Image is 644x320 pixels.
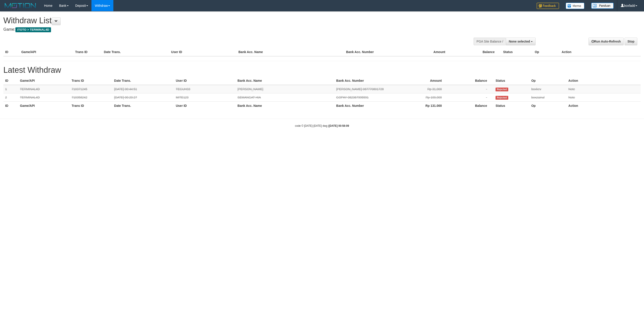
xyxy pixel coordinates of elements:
[174,102,236,110] th: User ID
[509,40,530,43] span: None selected
[295,124,349,127] small: code © [DATE]-[DATE] dwg |
[3,66,641,75] h1: Latest Withdraw
[567,77,641,85] th: Action
[102,48,169,56] th: Date Trans.
[112,102,174,110] th: Date Trans.
[496,88,508,91] span: Rejected
[3,93,18,102] td: 2
[399,93,449,102] td: Rp 100,000
[494,102,530,110] th: Status
[496,96,508,100] span: Rejected
[537,3,559,9] img: Feedback.jpg
[344,48,398,56] th: Bank Acc. Number
[568,96,575,99] a: Note
[530,102,567,110] th: Op
[533,48,560,56] th: Op
[506,38,536,45] button: None selected
[236,102,334,110] th: Bank Acc. Name
[73,48,102,56] th: Trans ID
[335,77,399,85] th: Bank Acc. Number
[336,96,347,99] span: GOPAY
[363,87,384,91] span: 087770801728
[336,87,362,91] span: [PERSON_NAME]
[112,85,174,93] td: [DATE] 00:44:51
[329,124,349,127] strong: [DATE] 00:58:09
[449,77,494,85] th: Balance
[449,93,494,102] td: -
[18,102,70,110] th: Game/API
[3,77,18,85] th: ID
[3,102,18,110] th: ID
[348,96,369,99] span: 082367995591
[237,87,263,91] a: [PERSON_NAME]
[449,85,494,93] td: -
[530,77,567,85] th: Op
[236,77,334,85] th: Bank Acc. Name
[15,27,51,32] span: ITOTO > TERMINAL4D
[399,85,449,93] td: Rp 31,000
[70,93,112,102] td: 710358242
[19,48,73,56] th: Game/API
[335,102,399,110] th: Bank Acc. Number
[568,87,575,91] a: Note
[452,48,501,56] th: Balance
[591,3,614,9] img: panduan.png
[174,93,236,102] td: MITE123
[237,96,261,99] a: SEMANGAT HIA
[501,48,533,56] th: Status
[399,102,449,110] th: Rp 131.000
[70,85,112,93] td: 710371245
[169,48,237,56] th: User ID
[174,85,236,93] td: TEGUH33
[70,102,112,110] th: Trans ID
[70,77,112,85] th: Trans ID
[530,85,567,93] td: boxkev
[237,48,344,56] th: Bank Acc. Name
[398,48,452,56] th: Amount
[474,38,506,45] div: PGA Site Balance /
[3,2,37,9] img: MOTION_logo.png
[625,38,637,45] a: Stop
[589,38,624,45] a: Run Auto-Refresh
[560,48,641,56] th: Action
[3,16,425,25] h1: Withdraw List
[530,93,567,102] td: boxzainul
[18,85,70,93] td: TERMINAL4D
[494,77,530,85] th: Status
[112,77,174,85] th: Date Trans.
[399,77,449,85] th: Amount
[18,93,70,102] td: TERMINAL4D
[112,93,174,102] td: [DATE] 00:20:27
[567,102,641,110] th: Action
[3,27,425,32] h4: Game:
[566,3,585,9] img: Button%20Memo.svg
[3,85,18,93] td: 1
[449,102,494,110] th: Balance
[3,48,19,56] th: ID
[18,77,70,85] th: Game/API
[174,77,236,85] th: User ID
